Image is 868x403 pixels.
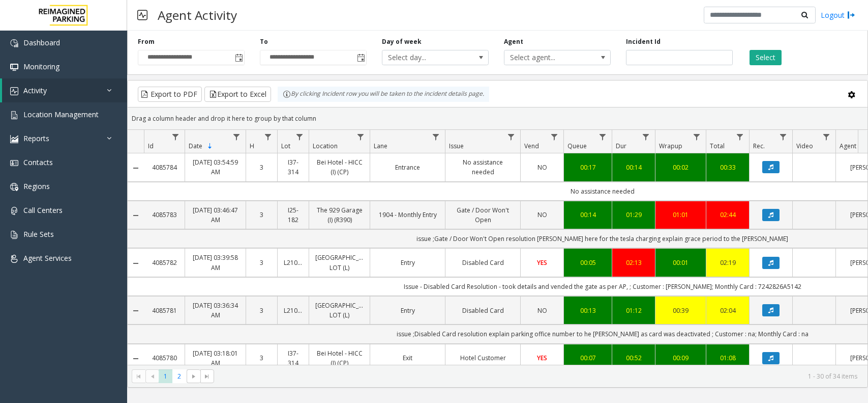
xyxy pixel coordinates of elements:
a: 00:14 [570,210,606,220]
a: 1904 - Monthly Entry [376,210,439,220]
span: Contacts [23,157,53,167]
a: 01:12 [618,306,649,315]
a: NO [527,306,557,315]
img: logout [847,10,855,20]
a: 01:29 [618,210,649,220]
span: Dashboard [23,38,60,47]
a: Queue Filter Menu [596,130,610,144]
span: Regions [23,181,50,191]
a: 02:44 [712,210,743,220]
span: YES [537,354,547,362]
a: 3 [252,353,271,363]
span: Queue [567,142,587,150]
a: L21086905 [284,258,303,267]
a: NO [527,210,557,220]
span: Go to the last page [203,372,211,381]
a: 4085783 [150,210,178,220]
a: Collapse Details [128,355,144,363]
span: Toggle popup [233,50,244,65]
a: 4085781 [150,306,178,315]
a: No assistance needed [452,157,514,177]
img: 'icon' [10,135,18,143]
a: Gate / Door Won't Open [452,205,514,225]
div: 00:02 [662,163,700,172]
a: YES [527,353,557,363]
a: Bei Hotel - HICC (I) (CP) [315,348,364,368]
span: H [250,142,254,150]
span: Id [148,142,154,150]
a: Wrapup Filter Menu [690,130,704,144]
a: The 929 Garage (I) (R390) [315,205,364,225]
a: 00:13 [570,306,606,315]
img: 'icon' [10,255,18,263]
span: Call Centers [23,205,63,215]
a: H Filter Menu [261,130,275,144]
a: 00:07 [570,353,606,363]
span: Reports [23,133,49,143]
div: Data table [128,130,867,365]
a: 00:14 [618,163,649,172]
span: Agent [840,142,856,150]
a: NO [527,163,557,172]
a: 00:09 [662,353,700,363]
img: pageIcon [137,3,147,28]
a: Location Filter Menu [354,130,368,144]
a: 4085782 [150,258,178,267]
span: Wrapup [659,142,682,150]
a: Bei Hotel - HICC (I) (CP) [315,157,364,177]
span: NO [537,210,547,219]
label: To [260,37,268,46]
span: NO [537,306,547,315]
div: Drag a column header and drop it here to group by that column [128,110,867,127]
span: Go to the last page [200,369,214,384]
span: Dur [616,142,626,150]
a: Entry [376,258,439,267]
span: Video [796,142,813,150]
span: Agent Services [23,253,72,263]
img: 'icon' [10,183,18,191]
a: [DATE] 03:39:58 AM [191,253,240,272]
a: 00:39 [662,306,700,315]
img: 'icon' [10,87,18,95]
span: Lane [374,142,387,150]
span: Go to the next page [187,369,200,384]
a: 00:17 [570,163,606,172]
a: [DATE] 03:36:34 AM [191,301,240,320]
a: 02:19 [712,258,743,267]
span: Select day... [382,50,467,65]
a: 01:08 [712,353,743,363]
img: 'icon' [10,159,18,167]
span: Toggle popup [355,50,366,65]
label: Agent [504,37,523,46]
h3: Agent Activity [153,3,242,28]
a: Logout [821,10,855,20]
span: Date [189,142,202,150]
a: 4085780 [150,353,178,363]
a: Collapse Details [128,211,144,220]
a: [GEOGRAPHIC_DATA] LOT (L) [315,253,364,272]
div: 02:13 [618,258,649,267]
a: Lot Filter Menu [293,130,307,144]
a: Lane Filter Menu [429,130,443,144]
span: Activity [23,86,47,95]
button: Export to Excel [204,87,271,102]
a: [DATE] 03:18:01 AM [191,348,240,368]
a: 00:01 [662,258,700,267]
div: By clicking Incident row you will be taken to the incident details page. [278,87,489,102]
button: Select [750,50,782,65]
a: Collapse Details [128,259,144,267]
img: 'icon' [10,207,18,215]
div: 02:04 [712,306,743,315]
a: 00:05 [570,258,606,267]
a: Rec. Filter Menu [776,130,790,144]
span: Page 1 [159,369,172,383]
